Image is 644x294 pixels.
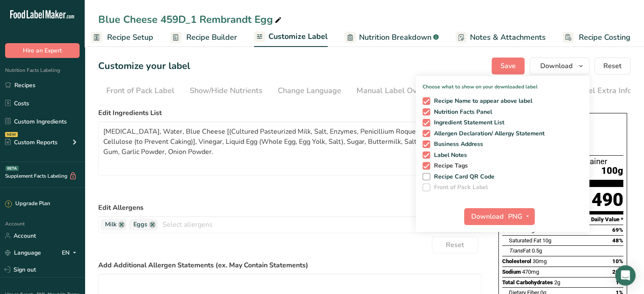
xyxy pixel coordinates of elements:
[359,32,431,43] span: Nutrition Breakdown
[470,32,546,43] span: Notes & Attachments
[554,279,560,286] span: 2g
[5,43,80,58] button: Hire an Expert
[522,269,539,275] span: 470mg
[430,97,533,105] span: Recipe Name to appear above label
[601,166,623,176] span: 100g
[133,220,147,229] span: Eggs
[579,32,630,43] span: Recipe Costing
[345,28,439,47] a: Nutrition Breakdown
[506,208,535,225] button: PNG
[5,245,41,260] a: Language
[540,61,572,71] span: Download
[416,76,589,91] p: Choose what to show on your downloaded label
[530,58,589,74] button: Download
[532,247,542,254] span: 0.5g
[432,236,478,253] button: Reset
[446,240,464,250] span: Reset
[98,260,481,270] label: Add Additional Allergen Statements (ex. May Contain Statements)
[430,162,468,170] span: Recipe Tags
[98,203,481,213] label: Edit Allergens
[509,247,523,254] i: Trans
[430,108,492,116] span: Nutrition Facts Panel
[5,138,58,147] div: Custom Reports
[91,28,153,47] a: Recipe Setup
[430,173,495,181] span: Recipe Card QR Code
[542,237,551,244] span: 10g
[106,85,174,96] div: Front of Pack Label
[612,227,623,233] span: 69%
[278,85,341,96] div: Change Language
[5,200,50,208] div: Upgrade Plan
[62,247,80,258] div: EN
[98,12,283,27] div: Blue Cheese 459D_1 Rembrandt Egg
[502,258,531,264] span: Cholesterol
[603,61,622,71] span: Reset
[471,212,503,222] span: Download
[268,31,328,42] span: Customize Label
[500,61,516,71] span: Save
[594,58,630,74] button: Reset
[6,166,19,171] div: BETA
[98,59,190,73] h1: Customize your label
[186,32,237,43] span: Recipe Builder
[430,119,505,126] span: Ingredient Statement List
[190,85,263,96] div: Show/Hide Nutrients
[492,58,525,74] button: Save
[105,220,116,229] span: Milk
[575,85,632,96] div: Label Extra Info
[464,208,506,225] button: Download
[502,279,553,286] span: Total Carbohydrates
[5,132,18,137] div: NEW
[612,237,623,244] span: 48%
[533,258,547,264] span: 30mg
[615,265,636,286] div: Open Intercom Messenger
[430,130,545,137] span: Allergen Declaration/ Allergy Statement
[430,151,467,159] span: Label Notes
[430,140,484,148] span: Business Address
[591,189,623,211] div: 490
[107,32,153,43] span: Recipe Setup
[158,218,481,231] input: Select allergens
[612,269,623,275] span: 20%
[502,269,521,275] span: Sodium
[357,85,437,96] div: Manual Label Override
[509,247,531,254] span: Fat
[563,28,630,47] a: Recipe Costing
[98,108,481,118] label: Edit Ingredients List
[170,28,237,47] a: Recipe Builder
[254,27,328,47] a: Customize Label
[509,237,541,244] span: Saturated Fat
[456,28,546,47] a: Notes & Attachments
[508,212,522,222] span: PNG
[430,184,488,191] span: Front of Pack Label
[612,258,623,264] span: 10%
